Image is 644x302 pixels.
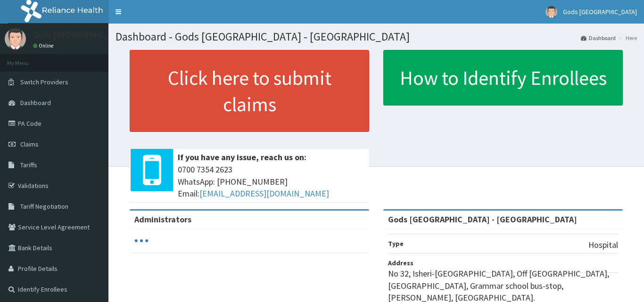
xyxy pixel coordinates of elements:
[383,50,623,106] a: How to Identify Enrollees
[33,31,131,39] p: Gods [GEOGRAPHIC_DATA]
[199,188,329,199] a: [EMAIL_ADDRESS][DOMAIN_NAME]
[588,239,618,251] p: Hospital
[388,239,404,248] b: Type
[545,6,557,18] img: User Image
[20,78,68,86] span: Switch Providers
[178,163,364,200] span: 0700 7354 2623 WhatsApp: [PHONE_NUMBER] Email:
[5,28,26,49] img: User Image
[581,34,616,42] a: Dashboard
[134,234,149,248] svg: audio-loading
[563,8,637,16] span: Gods [GEOGRAPHIC_DATA]
[20,140,39,148] span: Claims
[20,161,37,169] span: Tariffs
[134,214,191,225] b: Administrators
[130,50,369,132] a: Click here to submit claims
[617,34,637,42] li: Here
[116,31,637,43] h1: Dashboard - Gods [GEOGRAPHIC_DATA] - [GEOGRAPHIC_DATA]
[20,202,68,211] span: Tariff Negotiation
[33,42,56,49] a: Online
[20,98,51,107] span: Dashboard
[388,214,577,225] strong: Gods [GEOGRAPHIC_DATA] - [GEOGRAPHIC_DATA]
[178,152,306,163] b: If you have any issue, reach us on:
[388,259,413,267] b: Address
